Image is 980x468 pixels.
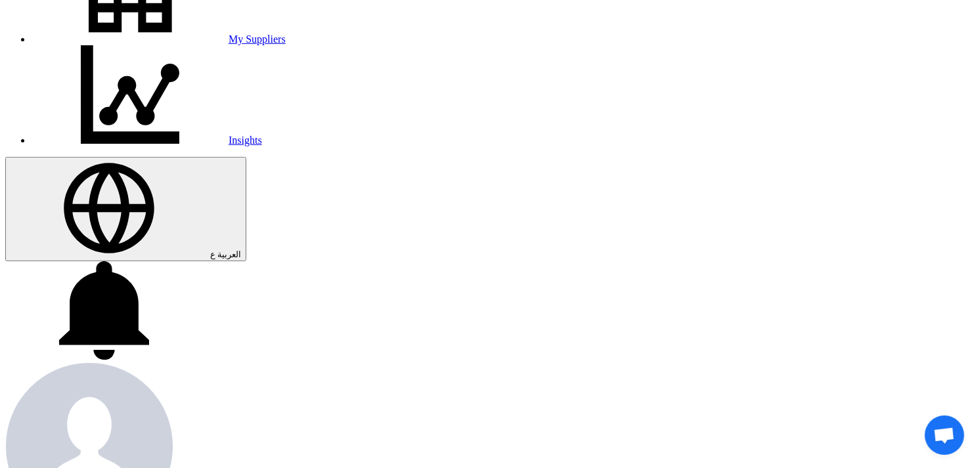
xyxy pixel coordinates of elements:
span: ع [210,249,215,259]
span: العربية [217,249,241,259]
a: Open chat [925,415,964,455]
a: Insights [32,135,262,146]
button: العربية ع [5,157,246,261]
a: My Suppliers [32,33,286,45]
